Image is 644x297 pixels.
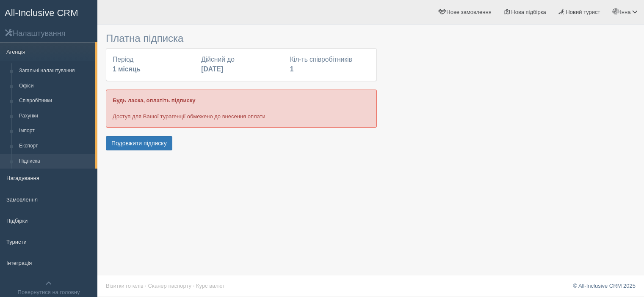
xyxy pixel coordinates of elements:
[0,0,97,24] a: All-Inclusive CRM
[620,9,630,15] span: Інна
[15,79,95,94] a: Офіси
[106,283,144,289] a: Візитки готелів
[106,90,377,127] div: Доступ для Вашої турагенції обмежено до внесення оплати
[5,8,78,18] span: All-Inclusive CRM
[145,283,146,289] span: ·
[106,136,172,150] button: Подовжити підписку
[566,9,600,15] span: Новий турист
[197,55,285,74] div: Дійсний до
[15,93,95,109] a: Співробітники
[15,154,95,169] a: Підписка
[113,65,141,73] b: 1 місяць
[15,109,95,124] a: Рахунки
[15,63,95,79] a: Загальні налаштування
[201,65,223,73] b: [DATE]
[511,9,546,15] span: Нова підбірка
[286,55,374,74] div: Кіл-ть співробітників
[573,283,636,289] a: © All-Inclusive CRM 2025
[15,139,95,154] a: Експорт
[108,55,197,74] div: Період
[196,283,225,289] a: Курс валют
[113,97,195,104] b: Будь ласка, оплатіть підписку
[193,283,195,289] span: ·
[15,123,95,139] a: Імпорт
[106,33,377,44] h3: Платна підписка
[446,9,491,15] span: Нове замовлення
[148,283,191,289] a: Сканер паспорту
[290,65,294,73] b: 1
